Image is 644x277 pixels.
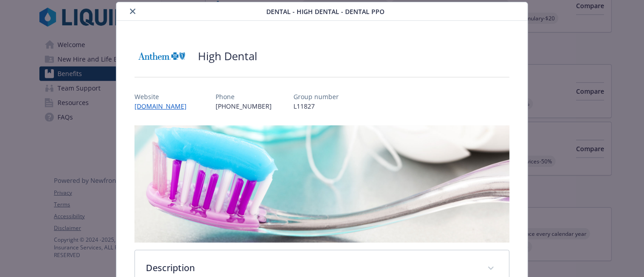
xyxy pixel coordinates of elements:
[267,7,385,16] span: Dental - High Dental - Dental PPO
[293,92,339,101] p: Group number
[127,6,138,17] button: close
[293,101,339,111] p: L11827
[146,261,476,275] p: Description
[135,102,194,110] a: [DOMAIN_NAME]
[135,92,194,101] p: Website
[216,101,272,111] p: [PHONE_NUMBER]
[135,125,509,243] img: banner
[216,92,272,101] p: Phone
[135,43,189,70] img: Anthem Blue Cross
[198,48,257,64] h2: High Dental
